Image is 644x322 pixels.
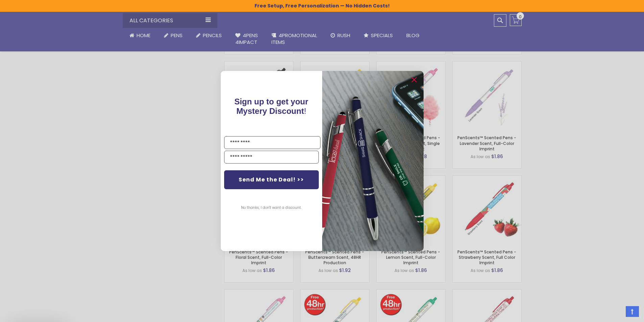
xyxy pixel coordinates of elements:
button: Send Me the Deal! >> [224,170,319,189]
span: ! [234,97,308,116]
input: YOUR EMAIL [224,151,319,164]
button: Close dialog [409,74,420,85]
img: 081b18bf-2f98-4675-a917-09431eb06994.jpeg [322,71,424,251]
span: Sign up to get your Mystery Discount [234,97,308,116]
button: No thanks, I don't want a discount. [238,199,305,216]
